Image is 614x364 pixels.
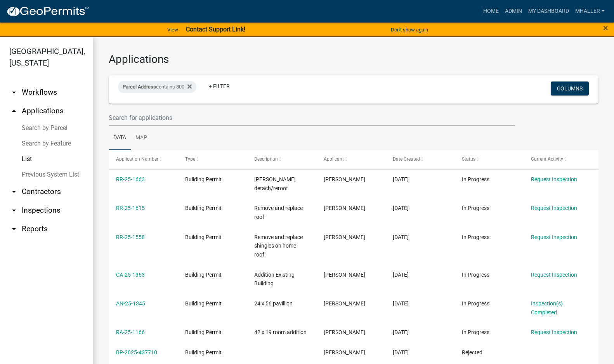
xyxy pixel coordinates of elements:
span: Addition Existing Building [254,272,295,287]
span: Building Permit [185,349,222,355]
span: 07/24/2025 [393,300,409,307]
div: contains 800 [118,81,196,93]
datatable-header-cell: Status [454,150,524,169]
a: RR-25-1615 [116,205,145,211]
strong: Contact Support Link! [186,26,245,33]
a: View [164,23,181,36]
span: Remove and replace shingles on home roof. [254,234,303,258]
span: In Progress [462,205,489,211]
a: Request Inspection [531,176,577,182]
a: Home [480,4,502,19]
span: Applicant [324,156,344,162]
a: Inspection(s) Completed [531,300,563,315]
span: In Progress [462,300,489,307]
span: 06/18/2025 [393,349,409,355]
span: Parcel Address [123,84,156,90]
datatable-header-cell: Type [178,150,247,169]
span: In Progress [462,176,489,182]
span: 09/03/2025 [393,176,409,182]
span: Type [185,156,195,162]
datatable-header-cell: Applicant [316,150,385,169]
span: Remove and replace roof [254,205,303,220]
span: In Progress [462,234,489,240]
datatable-header-cell: Current Activity [524,150,593,169]
datatable-header-cell: Description [247,150,316,169]
a: Data [109,126,131,151]
span: Building Permit [185,205,222,211]
i: arrow_drop_down [9,224,19,234]
a: mhaller [572,4,608,19]
span: Tami Evans [324,329,365,335]
span: Date Created [393,156,420,162]
span: Lawrence Clark [324,349,365,355]
span: 24 x 56 pavillion [254,300,293,307]
a: RR-25-1663 [116,176,145,182]
a: RA-25-1166 [116,329,145,335]
span: Current Activity [531,156,563,162]
input: Search for applications [109,110,515,126]
span: Jeff Wesolowski [324,234,365,240]
span: 08/20/2025 [393,234,409,240]
a: Request Inspection [531,234,577,240]
datatable-header-cell: Date Created [385,150,454,169]
span: 08/27/2025 [393,205,409,211]
a: CA-25-1363 [116,272,145,278]
span: 07/02/2025 [393,329,409,335]
button: Don't show again [388,23,431,36]
span: Building Permit [185,300,222,307]
span: Rejected [462,349,482,355]
a: Request Inspection [531,329,577,335]
datatable-header-cell: Application Number [109,150,178,169]
a: + Filter [203,79,236,93]
button: Close [603,23,608,33]
span: In Progress [462,272,489,278]
a: Request Inspection [531,272,577,278]
a: BP-2025-437710 [116,349,157,355]
i: arrow_drop_down [9,206,19,215]
i: arrow_drop_down [9,187,19,196]
h3: Applications [109,53,598,66]
span: Angelo Saia [324,205,365,211]
a: Admin [502,4,525,19]
span: Tracy Thompson [324,272,365,278]
a: AN-25-1345 [116,300,145,307]
button: Columns [551,81,589,95]
a: Map [131,126,152,151]
span: Building Permit [185,176,222,182]
span: Status [462,156,475,162]
span: Stanton detach/reroof [254,176,296,191]
span: In Progress [462,329,489,335]
span: 07/28/2025 [393,272,409,278]
span: Description [254,156,278,162]
span: John Kornacki [324,176,365,182]
span: Building Permit [185,329,222,335]
a: RR-25-1558 [116,234,145,240]
a: Request Inspection [531,205,577,211]
span: Building Permit [185,272,222,278]
i: arrow_drop_up [9,106,19,116]
a: My Dashboard [525,4,572,19]
span: × [603,23,608,33]
span: Building Permit [185,234,222,240]
span: 42 x 19 room addition [254,329,307,335]
i: arrow_drop_down [9,88,19,97]
span: Application Number [116,156,158,162]
span: Tami Evans [324,300,365,307]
